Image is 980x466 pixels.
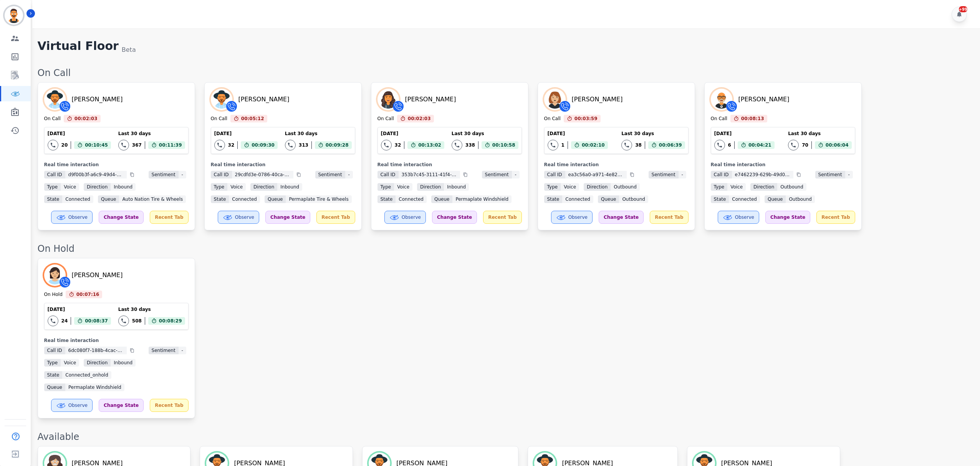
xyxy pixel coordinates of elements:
[228,142,235,148] div: 32
[619,195,648,203] span: Outbound
[718,211,759,224] button: Observe
[44,264,66,286] img: Avatar
[418,141,441,149] span: 00:13:02
[150,211,188,224] div: Recent Tab
[741,115,764,122] span: 00:08:13
[732,171,793,178] span: e7462239-629b-49d0-9d95-da072bda4159
[959,6,967,12] div: +99
[561,183,579,191] span: voice
[132,318,142,324] div: 508
[750,183,777,191] span: Direction
[679,171,686,178] span: -
[241,115,264,122] span: 00:05:12
[432,211,477,224] div: Change State
[118,131,185,137] div: Last 30 days
[777,183,806,191] span: outbound
[568,214,588,220] span: Observe
[748,141,771,149] span: 00:04:21
[238,95,290,104] div: [PERSON_NAME]
[48,306,111,312] div: [DATE]
[598,195,619,203] span: Queue
[377,195,396,203] span: State
[44,371,63,379] span: State
[711,195,729,203] span: State
[377,183,394,191] span: Type
[729,195,760,203] span: connected
[44,337,189,344] div: Real time interaction
[548,131,608,137] div: [DATE]
[132,142,142,148] div: 367
[286,195,351,203] span: Permaplate Tire & Wheels
[788,131,851,137] div: Last 30 days
[405,95,456,104] div: [PERSON_NAME]
[252,141,275,149] span: 00:09:30
[211,89,232,110] img: Avatar
[211,195,229,203] span: State
[299,142,308,148] div: 313
[711,162,855,168] div: Real time interaction
[99,211,144,224] div: Change State
[85,141,108,149] span: 00:10:45
[65,171,127,178] span: d9f00b3f-a6c9-49d4-9031-a01aabef7f33
[735,214,754,220] span: Observe
[711,171,732,178] span: Call ID
[62,371,111,379] span: connected_onhold
[227,183,246,191] span: voice
[99,399,144,412] div: Change State
[44,162,189,168] div: Real time interaction
[214,131,278,137] div: [DATE]
[211,183,228,191] span: Type
[395,142,401,148] div: 32
[402,214,421,220] span: Observe
[65,383,124,391] span: Permaplate Windshield
[51,211,93,224] button: Observe
[44,89,66,110] img: Avatar
[512,171,520,178] span: -
[345,171,353,178] span: -
[711,116,727,122] div: On Call
[482,171,512,178] span: Sentiment
[61,318,68,324] div: 24
[326,141,349,149] span: 00:09:28
[483,211,521,224] div: Recent Tab
[815,171,845,178] span: Sentiment
[574,115,598,122] span: 00:03:59
[408,115,431,122] span: 00:02:03
[377,89,399,110] img: Avatar
[381,131,444,137] div: [DATE]
[584,183,611,191] span: Direction
[211,162,355,168] div: Real time interaction
[659,141,682,149] span: 00:06:39
[316,211,355,224] div: Recent Tab
[44,359,61,367] span: Type
[72,95,123,104] div: [PERSON_NAME]
[562,195,593,203] span: connected
[572,95,623,104] div: [PERSON_NAME]
[452,195,512,203] span: Permaplate Windshield
[61,359,79,367] span: voice
[649,171,679,178] span: Sentiment
[551,211,593,224] button: Observe
[179,171,186,178] span: -
[62,195,93,203] span: connected
[38,243,972,255] div: On Hold
[635,142,642,148] div: 38
[285,131,352,137] div: Last 30 days
[738,95,790,104] div: [PERSON_NAME]
[465,142,475,148] div: 338
[61,142,68,148] div: 20
[118,306,185,312] div: Last 30 days
[277,183,302,191] span: inbound
[396,195,427,203] span: connected
[544,116,561,122] div: On Call
[119,195,186,203] span: Auto Nation Tire & Wheels
[377,116,394,122] div: On Call
[44,383,65,391] span: Queue
[72,271,123,280] div: [PERSON_NAME]
[38,67,972,79] div: On Call
[377,162,522,168] div: Real time interaction
[38,431,972,443] div: Available
[51,399,93,412] button: Observe
[711,89,732,110] img: Avatar
[727,183,746,191] span: voice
